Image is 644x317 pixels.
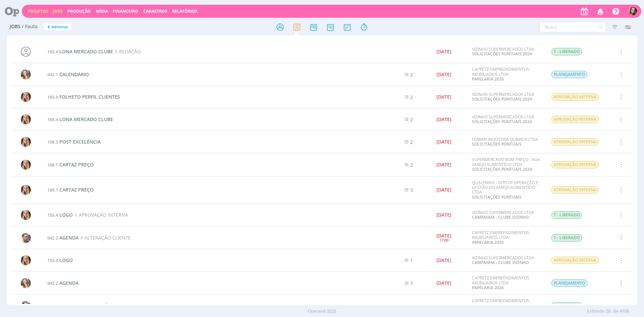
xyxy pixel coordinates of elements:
[436,49,451,54] div: [DATE]
[472,285,504,290] a: PAPELARIA 2026
[21,69,31,80] img: G
[551,48,582,55] span: T - LIBERADO
[472,240,504,245] a: PAPELARIA 2026
[21,114,31,124] img: T
[472,157,541,172] div: SUPERMERCADO BOM PREÇO - AGA VAREJO ALIMENTÍCIO LTDA
[78,303,131,309] span: ALTERAÇÃO CLIENTE
[47,257,73,263] a: 155.4LOGO
[47,303,58,309] span: 642.2
[472,137,541,147] div: FERRARI INDÚSTRIA QUÍMICA LTDA
[587,308,604,315] span: Exibindo
[47,116,113,122] a: 185.4LONA MERCADO CLUBE
[51,9,65,14] button: Jobs
[472,119,532,124] a: SOLICITAÇÕES PONTUAIS 2024
[539,21,606,32] input: Busca
[21,185,31,195] img: T
[551,257,599,264] span: APROVAÇÃO INTERNA
[78,234,131,241] span: ALTERAÇÃO CLIENTE
[551,186,599,194] span: APROVAÇÃO INTERNA
[472,210,541,220] div: VIZINHO SUPERMERCADOS LTDA
[472,92,541,102] div: VIZINHO SUPERMERCADOS LTDA
[59,187,94,193] span: CARTAZ PREÇO
[21,160,31,170] img: T
[47,94,58,100] span: 185.6
[21,233,31,243] img: D
[436,304,451,308] div: [DATE]
[21,255,31,265] img: T
[410,257,413,264] span: 1
[21,278,31,288] img: G
[551,138,599,146] span: APROVAÇÃO INTERNA
[10,24,20,30] span: Jobs
[59,48,113,55] span: LONA MERCADO CLUBE
[436,140,451,144] div: [DATE]
[551,161,599,168] span: APROVAÇÃO INTERNA
[472,230,541,245] div: CAPRETZ EMPREENDIMENTOS IMOBILIARIOS LTDA
[472,141,522,147] a: SOLICITAÇÕES PONTUAIS
[436,162,451,167] div: [DATE]
[47,161,94,168] a: 168.1CARTAZ PREÇO
[143,8,167,14] span: Cadastros
[47,212,73,218] a: 155.4LOGO
[410,187,413,193] span: 3
[47,94,120,100] a: 185.6FOLHETO PERFIL CLIENTES
[21,137,31,147] img: T
[47,162,58,168] span: 168.1
[59,116,113,122] span: LONA MERCADO CLUBE
[65,9,93,14] button: Produção
[47,234,78,241] a: 642.2AGENDA
[26,9,50,14] button: Projetos
[472,115,541,124] div: VIZINHO SUPERMERCADOS LTDA
[47,116,58,122] span: 185.4
[410,71,413,78] span: 2
[59,212,73,218] span: LOGO
[410,139,413,145] span: 2
[47,303,78,309] a: 642.2AGENDA
[472,214,529,220] a: CAMPANHA - CLUBE VIZINHO
[96,8,108,14] a: Mídia
[28,8,48,14] a: Projetos
[47,280,58,286] span: 642.2
[47,71,89,77] a: 642.1CALENDÁRIO
[436,72,451,77] div: [DATE]
[47,23,50,31] span: +
[472,260,529,265] a: CAMPANHA - CLUBE VIZINHO
[47,212,58,218] span: 155.4
[472,76,504,82] a: PAPELARIA 2026
[53,8,63,14] a: Jobs
[629,7,637,15] img: T
[472,276,541,290] div: CAPRETZ EMPREENDIMENTOS IMOBILIARIOS LTDA
[551,234,582,242] span: T - LIBERADO
[439,238,448,242] div: 17:00
[620,308,629,315] span: 4108
[141,9,169,14] button: Cadastros
[44,23,71,31] button: +Adicionar
[52,25,68,29] span: Adicionar
[551,211,582,219] span: T - LIBERADO
[111,9,140,14] button: Financeiro
[410,162,413,168] span: 2
[59,234,78,241] span: AGENDA
[436,258,451,263] div: [DATE]
[47,48,113,55] a: 185.4LONA MERCADO CLUBE
[436,188,451,192] div: [DATE]
[436,233,451,238] div: [DATE]
[170,9,200,14] button: Relatórios
[410,280,413,286] span: 7
[628,5,637,17] button: T
[47,49,58,55] span: 185.4
[551,93,599,101] span: APROVAÇÃO INTERNA
[59,280,78,286] span: AGENDA
[73,212,128,218] span: APROVAÇÃO INTERNA
[47,187,94,193] a: 169.1CARTAZ PREÇO
[410,116,413,123] span: 2
[59,71,89,77] span: CALENDÁRIO
[472,67,541,82] div: CAPRETZ EMPREENDIMENTOS IMOBILIARIOS LTDA
[436,95,451,99] div: [DATE]
[436,213,451,217] div: [DATE]
[59,257,73,263] span: LOGO
[606,308,610,315] span: 28
[551,302,582,310] span: T - LIBERADO
[22,24,38,30] span: / Pauta
[47,139,101,145] a: 108.5POST EXCELÊNCIA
